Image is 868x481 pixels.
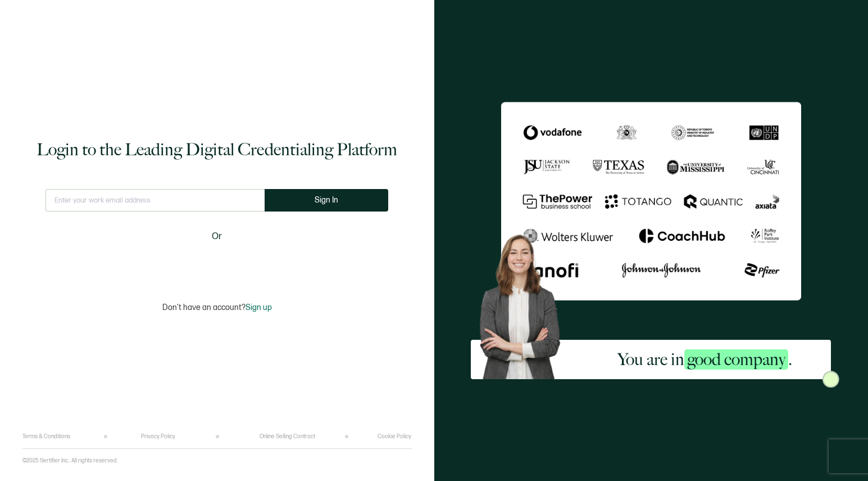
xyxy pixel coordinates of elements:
p: ©2025 Sertifier Inc.. All rights reserved. [22,457,118,464]
a: Terms & Conditions [22,433,70,440]
button: Sign In [265,189,388,212]
a: Online Selling Contract [260,433,315,440]
p: Don't have an account? [162,303,272,312]
img: Sertifier Login [822,371,839,388]
span: good company [684,349,788,370]
a: Privacy Policy [141,433,175,440]
img: Sertifier Login - You are in <span class="strong-h">good company</span>. [501,102,801,300]
iframe: Sign in with Google Button [147,251,287,276]
span: Sign up [246,303,272,312]
span: Sign In [315,196,338,204]
h1: Login to the Leading Digital Credentialing Platform [37,138,397,161]
a: Cookie Policy [378,433,411,440]
input: Enter your work email address [46,189,265,212]
img: Sertifier Login - You are in <span class="strong-h">good company</span>. Hero [471,227,579,379]
span: Or [212,230,222,244]
h2: You are in . [617,348,792,371]
div: Sign in with Google. Opens in new tab [152,251,281,276]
